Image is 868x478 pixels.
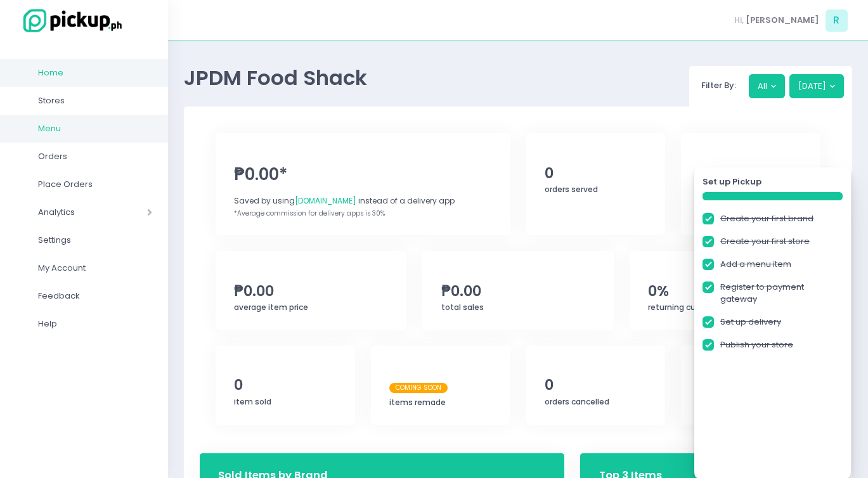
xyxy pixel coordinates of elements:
[234,280,388,302] span: ₱0.00
[703,176,761,188] strong: Set up Pickup
[295,195,356,206] span: [DOMAIN_NAME]
[216,251,406,330] a: ₱0.00average item price
[826,10,848,32] span: R
[720,212,813,225] a: Create your first brand
[720,258,791,271] a: Add a menu item
[184,63,367,92] span: JPDM Food Shack
[38,65,152,81] span: Home
[734,14,744,27] span: Hi,
[720,235,810,248] a: Create your first store
[545,396,609,407] span: orders cancelled
[216,346,355,425] a: 0item sold
[389,383,448,393] span: Coming Soon
[648,302,729,313] span: returning customers
[234,195,491,207] div: Saved by using instead of a delivery app
[648,280,802,302] span: 0%
[234,374,336,396] span: 0
[441,280,595,302] span: ₱0.00
[389,397,446,408] span: items remade
[789,74,845,98] button: [DATE]
[38,204,111,221] span: Analytics
[441,302,484,313] span: total sales
[545,162,647,184] span: 0
[38,120,152,137] span: Menu
[700,162,802,184] span: 0
[545,184,598,195] span: orders served
[234,396,271,407] span: item sold
[38,176,152,193] span: Place Orders
[681,133,820,235] a: 0orders
[38,148,152,165] span: Orders
[234,162,491,187] span: ₱0.00*
[697,79,741,91] span: Filter By:
[749,74,786,98] button: All
[526,346,666,425] a: 0orders cancelled
[38,288,152,304] span: Feedback
[526,133,666,235] a: 0orders served
[38,232,152,249] span: Settings
[720,316,781,328] a: Set up delivery
[38,93,152,109] span: Stores
[16,7,124,34] img: logo
[234,302,308,313] span: average item price
[38,316,152,332] span: Help
[720,281,843,306] a: Register to payment gateway
[720,339,793,351] a: Publish your store
[681,346,820,425] a: 0refunded orders
[545,374,647,396] span: 0
[38,260,152,276] span: My Account
[746,14,819,27] span: [PERSON_NAME]
[234,209,385,218] span: *Average commission for delivery apps is 30%
[422,251,613,330] a: ₱0.00total sales
[630,251,820,330] a: 0%returning customers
